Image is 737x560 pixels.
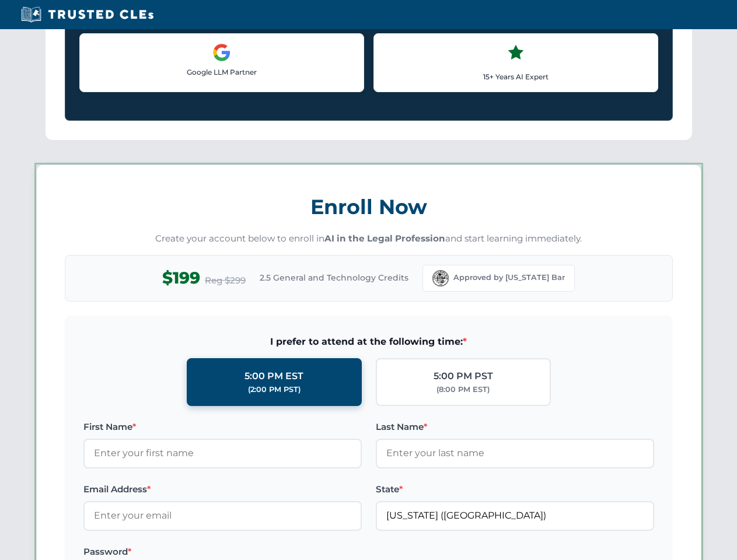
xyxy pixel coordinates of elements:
p: Google LLM Partner [89,66,354,78]
input: Enter your last name [376,439,654,468]
label: Last Name [376,420,654,434]
img: Google [212,43,231,62]
input: Florida (FL) [376,501,654,530]
strong: AI in the Legal Profession [324,233,445,244]
span: 2.5 General and Technology Credits [260,271,408,284]
h3: Enroll Now [65,188,673,225]
label: First Name [83,420,362,434]
div: 5:00 PM PST [434,369,493,384]
span: $199 [162,265,200,291]
div: (8:00 PM EST) [436,384,490,395]
p: Create your account below to enroll in and start learning immediately. [65,232,673,246]
span: I prefer to attend at the following time: [83,334,654,349]
input: Enter your first name [83,439,362,468]
img: Trusted CLEs [18,6,157,23]
label: Email Address [83,482,362,496]
p: 15+ Years AI Expert [383,71,648,82]
div: (2:00 PM PST) [248,384,301,395]
span: Approved by [US_STATE] Bar [453,272,565,283]
img: Florida Bar [432,270,449,286]
span: Reg $299 [205,274,246,288]
label: State [376,482,654,496]
input: Enter your email [83,501,362,530]
label: Password [83,545,362,559]
div: 5:00 PM EST [244,369,303,384]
